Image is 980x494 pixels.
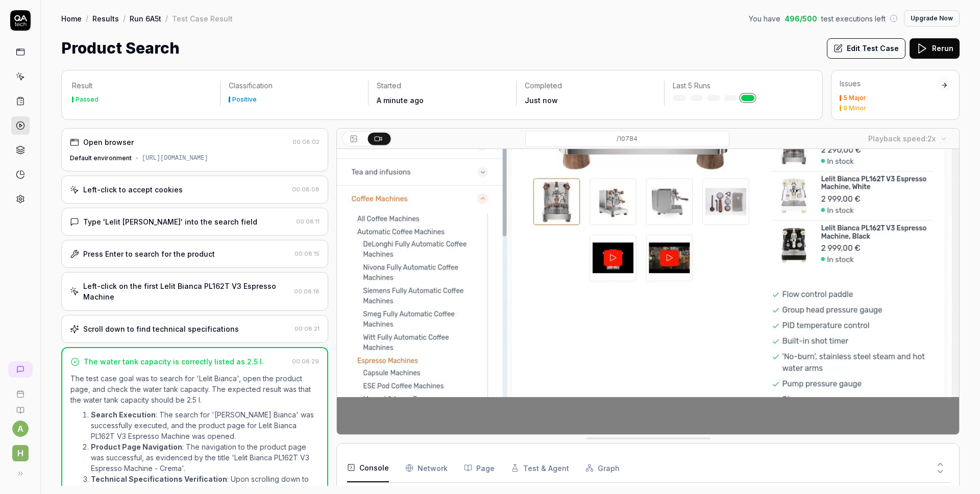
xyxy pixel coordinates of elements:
div: The water tank capacity is correctly listed as 2.5 l. [84,356,264,367]
p: The test case goal was to search for 'Lelit Bianca', open the product page, and check the water t... [70,373,319,405]
p: Classification [229,81,360,91]
time: 00:08:08 [292,186,320,193]
button: Network [405,454,448,482]
a: Results [92,13,119,23]
button: Graph [585,454,620,482]
span: 496 / 500 [785,13,817,24]
a: Book a call with us [4,382,36,398]
time: 00:08:02 [292,138,320,145]
button: Rerun [910,38,960,59]
span: test executions left [821,13,886,24]
time: 00:08:15 [295,250,320,257]
div: Playback speed: [868,133,936,144]
time: Just now [525,96,558,105]
div: Type 'Lelit [PERSON_NAME]' into the search field [83,216,257,227]
span: You have [749,13,780,24]
div: Default environment [70,154,132,163]
h1: Product Search [61,37,180,60]
div: Open browser [83,137,134,147]
button: a [12,421,29,437]
div: / [123,13,126,23]
p: Result [72,81,212,91]
button: Console [347,454,389,482]
span: h [12,445,29,461]
div: Passed [76,96,99,103]
div: 9 Minor [843,105,866,111]
button: h [4,437,36,463]
time: A minute ago [377,96,424,105]
strong: Technical Specifications Verification [91,475,227,483]
div: Press Enter to search for the product [83,249,215,259]
button: Upgrade Now [904,10,960,27]
p: Last 5 Runs [673,81,804,91]
a: New conversation [8,361,33,378]
div: Scroll down to find technical specifications [83,324,239,334]
div: 5 Major [843,95,866,101]
a: Run 6A5t [130,13,161,23]
div: / [86,13,88,23]
time: 00:08:18 [294,288,320,295]
time: 00:08:29 [292,358,319,365]
time: 00:08:11 [296,218,320,225]
button: Edit Test Case [827,38,905,59]
li: : The navigation to the product page was successful, as evidenced by the title 'Lelit Bianca PL16... [91,441,319,474]
div: [URL][DOMAIN_NAME] [142,154,208,163]
li: : The search for '[PERSON_NAME] Bianca' was successfully executed, and the product page for Lelit... [91,409,319,441]
div: Issues [840,79,938,89]
p: Completed [525,81,656,91]
div: Positive [232,96,257,103]
div: Left-click on the first Lelit Bianca PL162T V3 Espresso Machine [83,281,290,302]
div: Test Case Result [172,13,233,23]
div: Left-click to accept cookies [83,184,183,195]
div: / [165,13,168,23]
a: Home [61,13,82,23]
time: 00:08:21 [295,325,320,332]
a: Documentation [4,398,36,414]
button: Page [464,454,495,482]
strong: Product Page Navigation [91,442,182,451]
button: Test & Agent [511,454,569,482]
strong: Search Execution [91,410,156,419]
p: Started [377,81,508,91]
